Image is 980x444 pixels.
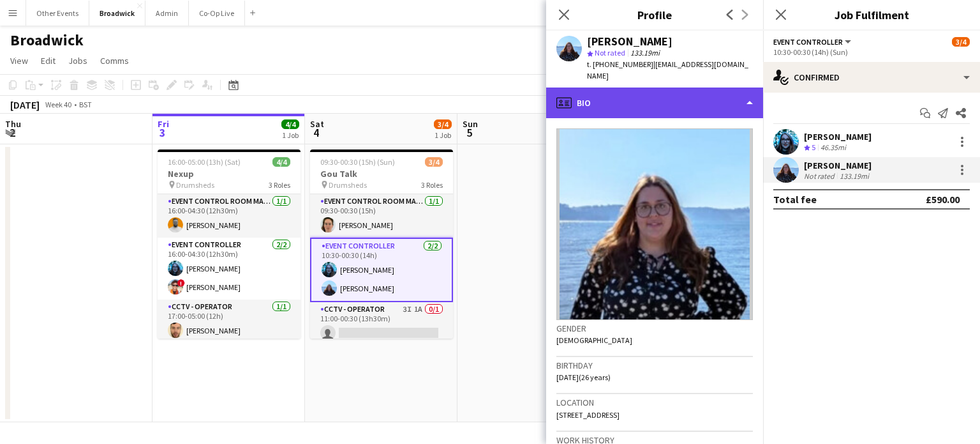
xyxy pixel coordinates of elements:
[168,157,241,167] span: 16:00-05:00 (13h) (Sat)
[145,1,189,26] button: Admin
[158,194,301,238] app-card-role: Event Control Room Manager1/116:00-04:30 (12h30m)[PERSON_NAME]
[281,119,299,129] span: 4/4
[41,55,56,66] span: Edit
[329,180,367,190] span: Drumsheds
[310,149,453,339] app-job-card: 09:30-00:30 (15h) (Sun)3/4Gou Talk Drumsheds3 RolesEvent Control Room Manager1/109:30-00:30 (15h)...
[272,157,290,167] span: 4/4
[556,360,753,371] h3: Birthday
[463,118,478,130] span: Sun
[461,125,478,140] span: 5
[158,238,301,300] app-card-role: Event Controller2/216:00-04:30 (12h30m)[PERSON_NAME]![PERSON_NAME]
[763,62,980,93] div: Confirmed
[310,302,453,346] app-card-role: CCTV - Operator3I1A0/111:00-00:30 (13h30m)
[595,48,625,57] span: Not rated
[158,118,169,130] span: Fri
[310,238,453,302] app-card-role: Event Controller2/210:30-00:30 (14h)[PERSON_NAME][PERSON_NAME]
[926,193,960,206] div: £590.00
[189,1,245,26] button: Co-Op Live
[556,128,753,320] img: Crew avatar or photo
[158,300,301,343] app-card-role: CCTV - Operator1/117:00-05:00 (12h)[PERSON_NAME]
[310,194,453,238] app-card-role: Event Control Room Manager1/109:30-00:30 (15h)[PERSON_NAME]
[556,397,753,408] h3: Location
[310,168,453,180] h3: Gou Talk
[5,118,21,130] span: Thu
[763,6,980,23] h3: Job Fulfilment
[10,98,40,111] div: [DATE]
[10,31,84,50] h1: Broadwick
[156,125,169,140] span: 3
[952,37,970,47] span: 3/4
[812,142,815,152] span: 5
[42,100,74,109] span: Week 40
[556,410,620,420] span: [STREET_ADDRESS]
[628,48,662,57] span: 133.19mi
[773,47,970,57] div: 10:30-00:30 (14h) (Sun)
[587,59,653,69] span: t. [PHONE_NUMBER]
[837,171,872,181] div: 133.19mi
[556,323,753,334] h3: Gender
[434,119,452,129] span: 3/4
[177,279,185,287] span: !
[5,52,33,69] a: View
[36,52,61,69] a: Edit
[804,131,872,142] div: [PERSON_NAME]
[63,52,93,69] a: Jobs
[546,88,763,118] div: Bio
[773,37,843,47] span: Event Controller
[89,1,145,26] button: Broadwick
[587,59,748,80] span: | [EMAIL_ADDRESS][DOMAIN_NAME]
[10,55,28,66] span: View
[804,171,837,181] div: Not rated
[556,372,611,382] span: [DATE] (26 years)
[587,36,672,47] div: [PERSON_NAME]
[320,157,395,167] span: 09:30-00:30 (15h) (Sun)
[546,6,763,23] h3: Profile
[282,130,299,140] div: 1 Job
[158,149,301,339] app-job-card: 16:00-05:00 (13h) (Sat)4/4Nexup Drumsheds3 RolesEvent Control Room Manager1/116:00-04:30 (12h30m)...
[68,55,87,66] span: Jobs
[176,180,214,190] span: Drumsheds
[79,100,92,109] div: BST
[95,52,134,69] a: Comms
[310,118,324,130] span: Sat
[421,180,443,190] span: 3 Roles
[773,193,817,206] div: Total fee
[434,130,451,140] div: 1 Job
[818,142,849,153] div: 46.35mi
[100,55,129,66] span: Comms
[773,37,853,47] button: Event Controller
[556,335,632,345] span: [DEMOGRAPHIC_DATA]
[804,160,872,171] div: [PERSON_NAME]
[269,180,290,190] span: 3 Roles
[308,125,324,140] span: 4
[425,157,443,167] span: 3/4
[158,168,301,180] h3: Nexup
[26,1,89,26] button: Other Events
[3,125,21,140] span: 2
